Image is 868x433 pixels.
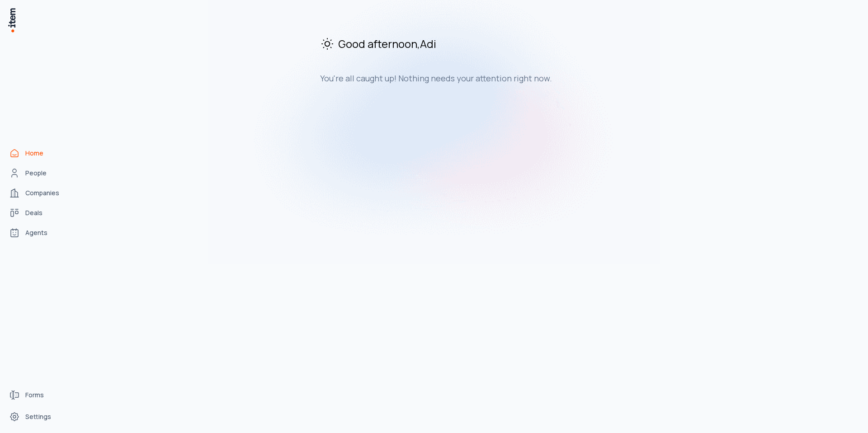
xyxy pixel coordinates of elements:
[5,184,74,202] a: Companies
[320,73,624,84] h3: You're all caught up! Nothing needs your attention right now.
[25,391,44,400] span: Forms
[5,164,74,182] a: People
[5,408,74,426] a: Settings
[5,204,74,222] a: Deals
[25,228,47,237] span: Agents
[25,169,47,178] span: People
[25,412,51,421] span: Settings
[25,208,42,217] span: Deals
[7,7,16,33] img: Item Brain Logo
[25,149,43,158] span: Home
[5,224,74,242] a: Agents
[320,36,624,51] h2: Good afternoon , Adi
[5,144,74,162] a: Home
[25,188,59,198] span: Companies
[5,386,74,404] a: Forms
